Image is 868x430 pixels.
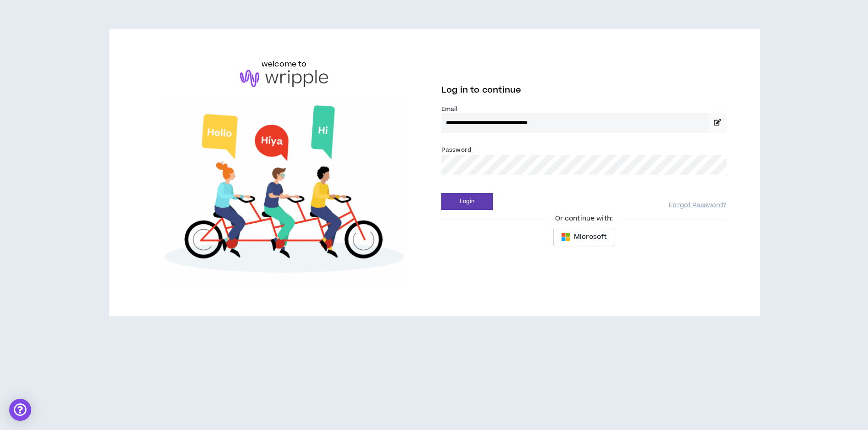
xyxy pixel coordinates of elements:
[549,214,619,224] span: Or continue with:
[240,70,328,87] img: logo-brand.png
[9,399,31,421] div: Open Intercom Messenger
[262,59,307,70] h6: welcome to
[669,201,726,210] a: Forgot Password?
[142,96,427,287] img: Welcome to Wripple
[441,193,493,210] button: Login
[441,146,471,154] label: Password
[441,105,727,113] label: Email
[553,228,614,246] button: Microsoft
[574,232,606,242] span: Microsoft
[441,84,521,96] span: Log in to continue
